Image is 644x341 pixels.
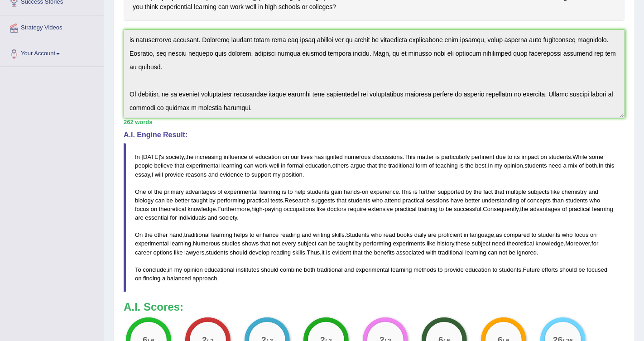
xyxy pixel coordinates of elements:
[509,249,515,256] span: be
[166,154,184,160] span: society
[464,231,468,238] span: in
[344,188,360,195] span: hands
[191,197,207,204] span: taught
[517,249,537,256] span: ignored
[251,171,271,178] span: support
[521,197,526,204] span: of
[507,240,534,247] span: theoretical
[151,206,157,212] span: on
[588,188,598,195] span: and
[403,197,424,204] span: practical
[384,197,401,204] span: attend
[391,266,412,273] span: learning
[247,197,269,204] span: practical
[282,240,296,247] span: every
[288,188,293,195] span: to
[135,197,154,204] span: biology
[466,188,472,195] span: by
[313,231,330,238] span: writing
[562,206,567,212] span: of
[466,266,491,273] span: education
[284,206,315,212] span: occupations
[327,206,346,212] span: doctors
[371,231,382,238] span: who
[195,154,222,160] span: increasing
[206,249,228,256] span: students
[520,206,529,212] span: the
[499,266,521,273] span: students
[465,197,480,204] span: better
[242,240,259,247] span: shows
[438,231,462,238] span: proficient
[305,162,331,169] span: education
[514,154,520,160] span: its
[165,171,184,178] span: provide
[244,162,254,169] span: can
[301,154,312,160] span: lives
[331,188,342,195] span: gain
[175,162,185,169] span: that
[154,162,173,169] span: believe
[260,188,280,195] span: learning
[495,162,502,169] span: my
[291,154,299,160] span: our
[504,231,530,238] span: compared
[141,154,160,160] span: [DATE]
[569,206,591,212] span: practical
[426,249,437,256] span: with
[506,188,526,195] span: multiple
[563,162,567,169] span: a
[572,154,587,160] span: While
[348,206,366,212] span: require
[456,240,470,247] span: these
[346,231,369,238] span: Students
[135,162,153,169] span: people
[282,188,286,195] span: is
[159,206,186,212] span: theoretical
[565,240,590,247] span: Moreover
[568,162,577,169] span: mix
[164,188,183,195] span: primary
[184,266,203,273] span: opinion
[530,206,560,212] span: advantages
[442,154,470,160] span: particularly
[356,266,389,273] span: experimental
[155,197,165,204] span: can
[438,266,443,273] span: to
[187,206,216,212] span: knowledge
[363,240,391,247] span: performing
[170,240,191,247] span: learning
[472,240,490,247] span: subject
[280,231,300,238] span: reading
[272,240,280,247] span: not
[437,240,454,247] span: history
[135,171,150,178] span: essay
[302,231,312,238] span: and
[466,249,486,256] span: learning
[483,206,519,212] span: Consequently
[470,231,495,238] span: language
[439,206,444,212] span: to
[217,197,245,204] span: performing
[379,162,387,169] span: the
[143,275,160,282] span: finding
[209,197,216,204] span: by
[451,197,463,204] span: have
[317,206,326,212] span: like
[207,214,217,221] span: and
[273,171,280,178] span: my
[436,154,440,160] span: is
[186,171,207,178] span: reasons
[204,266,235,273] span: educational
[174,249,183,256] span: like
[429,162,434,169] span: of
[367,162,377,169] span: that
[416,162,428,169] span: form
[145,214,168,221] span: essential
[230,249,247,256] span: should
[384,231,395,238] span: read
[348,197,370,204] span: students
[414,231,427,238] span: daily
[504,162,523,169] span: opinion
[396,249,424,256] span: associated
